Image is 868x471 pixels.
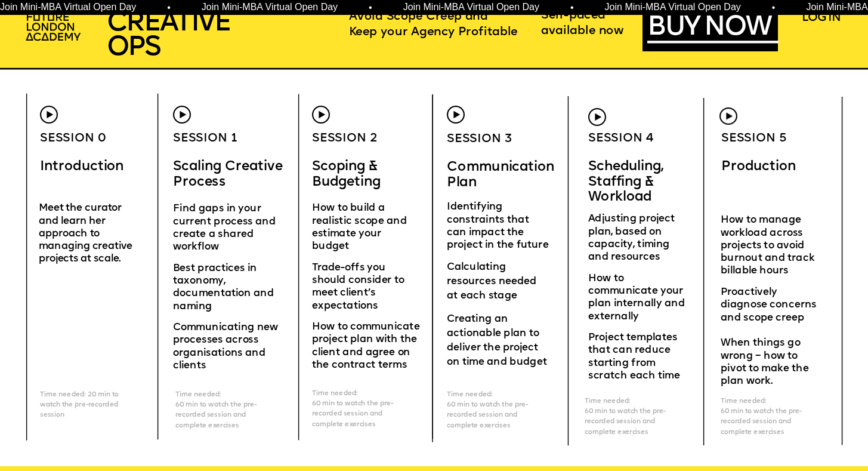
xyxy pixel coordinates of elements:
[40,160,124,174] span: Introduction
[173,160,286,189] span: Scaling Creative Process
[721,338,811,386] span: When things go wrong – how to pivot to make the plan work.
[772,3,776,13] span: •
[588,273,687,322] span: How to communicate your plan internally and externally
[588,108,606,126] img: upload-60f0cde6-1fc7-443c-af28-15e41498aeec.png
[167,3,171,13] span: •
[588,333,679,381] span: Project templates that can reduce starting from scratch each time
[173,322,280,371] span: Communicating new processes across organisations and clients
[39,216,135,264] span: and learn her approach to managing creative projects at scale.
[447,314,547,368] span: Creating an actionable plan to deliver the project on time and budget
[447,106,465,124] img: upload-60f0cde6-1fc7-443c-af28-15e41498aeec.png
[721,215,817,276] span: How to manage workload across projects to avoid burnout and track billable hours
[312,106,330,124] img: upload-60f0cde6-1fc7-443c-af28-15e41498aeec.png
[173,133,237,143] span: Session 1
[312,263,407,311] span: Trade-offs you should consider to meet client’s expectations
[39,203,122,213] span: Meet the curator
[173,106,191,124] img: upload-60f0cde6-1fc7-443c-af28-15e41498aeec.png
[802,11,860,25] a: LOG IN
[585,398,666,436] span: Time needed: 60 min to watch the pre-recorded session and complete exercises
[721,160,796,174] span: Production
[447,161,558,189] span: Communication Plan
[369,3,372,13] span: •
[447,392,528,429] span: Time needed: 60 min to watch the pre-recorded session and complete exercises
[447,202,549,251] span: Identifying constraints that can impact the project in the future
[40,133,106,144] span: Session 0
[719,107,737,125] img: upload-60f0cde6-1fc7-443c-af28-15e41498aeec.png
[721,287,819,323] span: Proactively diagnose concerns and scope creep
[541,10,606,21] span: Self-paced
[588,133,653,143] span: Session 4
[173,204,278,253] span: Find gaps in your current process and create a shared workflow
[588,214,677,263] span: Adjusting project plan, based on capacity, timing and resources
[312,160,381,189] span: Scoping & Budgeting
[40,106,58,124] img: upload-60f0cde6-1fc7-443c-af28-15e41498aeec.png
[312,322,422,370] span: How to communicate project plan with the client and agree on the contract terms
[21,8,88,48] img: upload-2f72e7a8-3806-41e8-b55b-d754ac055a4a.png
[175,392,257,429] span: Time needed: 60 min to watch the pre-recorded session and complete exercises
[173,263,276,312] span: Best practices in taxonomy, documentation and naming
[721,133,786,143] span: Session 5
[40,392,121,418] span: Time needed: 20 min to watch the pre-recorded session
[647,16,779,43] a: BUY NOW
[447,134,512,144] span: Session 3
[349,26,518,37] span: Keep your Agency Profitable
[349,11,488,21] span: Avoid Scope Creep and
[570,3,574,13] span: •
[107,10,230,62] span: CREATIVE OPS
[312,390,393,428] span: Time needed: 60 min to watch the pre-recorded session and complete exercises
[312,203,409,251] span: How to build a realistic scope and estimate your budget
[447,263,539,301] span: Calculating resources needed at each stage
[588,160,667,204] span: Scheduling, Staffing & Workload
[721,398,802,436] span: Time needed: 60 min to watch the pre-recorded session and complete exercises
[312,133,377,143] span: Session 2
[541,26,624,36] span: available now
